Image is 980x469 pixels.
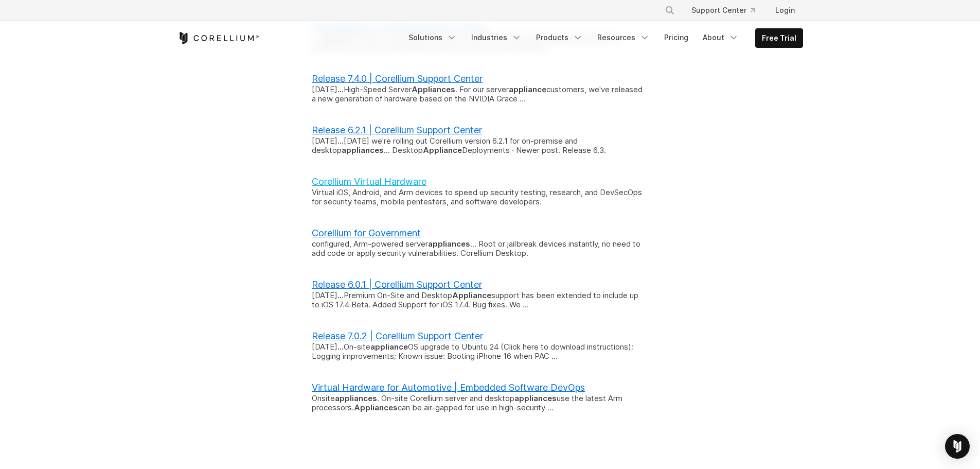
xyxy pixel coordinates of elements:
[312,136,646,156] div: [DATE] [DATE] we're rolling out Corellium version 6.2.1 for on-premise and desktop ... Desktop De...
[370,342,408,352] b: appliance
[337,290,344,300] b: ...
[354,403,398,412] b: Appliances
[402,28,803,48] div: Navigation Menu
[312,176,426,187] a: Corellium Virtual Hardware
[412,84,455,94] b: Appliances
[312,85,646,105] div: [DATE] High-Speed Server ​. For our server customers, we've released a new generation of hardware...
[697,28,745,47] a: About
[756,29,803,47] a: Free Trial
[530,28,589,47] a: Products
[312,73,483,84] a: Release 7.4.0 | Corellium Support Center
[402,28,463,47] a: Solutions
[335,393,377,403] b: appliances
[312,394,646,413] div: Onsite . On-site Corellium server and desktop use the latest Arm processors. can be air-gapped fo...
[312,188,646,207] div: Virtual iOS, Android, and Arm devices to speed up security testing, research, and DevSecOps for s...
[423,145,462,155] b: Appliance
[312,342,646,362] div: [DATE] On-site OS upgrade to Ubuntu 24 (Click here to download instructions); Logging improvement...
[177,32,259,44] a: Corellium Home
[428,239,470,249] b: appliances
[312,279,482,290] a: Release 6.0.1 | Corellium Support Center
[312,291,646,310] div: [DATE] Premium On-Site and Desktop support has been extended to include up to iOS 17.4 Beta. Adde...
[312,125,482,135] a: Release 6.2.1 | Corellium Support Center
[945,434,970,459] div: Open Intercom Messenger
[312,228,421,238] a: Corellium for Government
[465,28,528,47] a: Industries
[312,239,646,259] div: configured, Arm-powered server ... Root or jailbreak devices instantly, no need to add code or ap...
[661,1,679,20] button: Search
[312,382,585,393] a: Virtual Hardware for Automotive | Embedded Software DevOps
[337,342,344,352] b: ...
[337,84,344,94] b: ...
[514,393,557,403] b: appliances
[591,28,656,47] a: Resources
[337,136,344,146] b: ...
[658,28,694,47] a: Pricing
[312,331,483,341] a: Release 7.0.2 | Corellium Support Center
[452,290,491,300] b: Appliance
[683,1,763,20] a: Support Center
[342,145,384,155] b: appliances
[509,84,546,94] b: appliance
[767,1,803,20] a: Login
[652,1,803,20] div: Navigation Menu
